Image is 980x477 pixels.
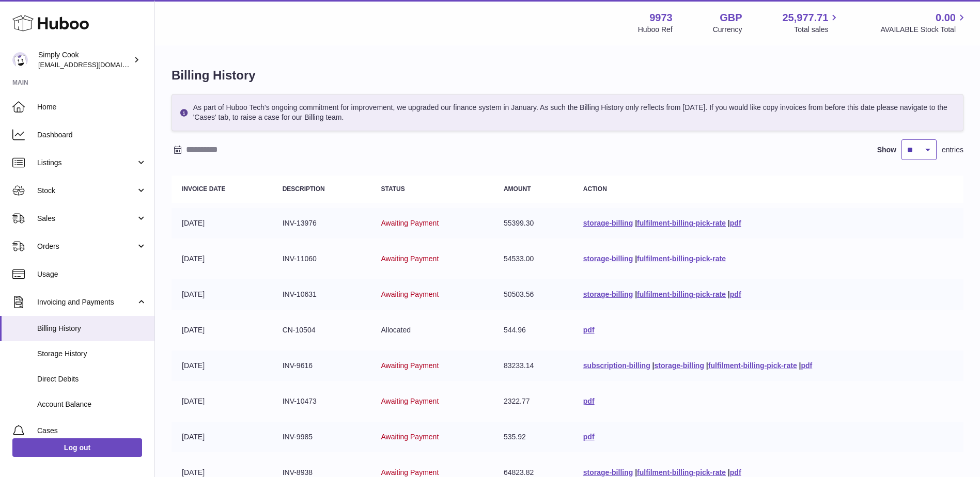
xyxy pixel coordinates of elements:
[37,324,147,333] span: Billing History
[583,468,633,476] a: storage-billing
[37,426,147,436] span: Cases
[877,145,896,155] label: Show
[172,315,272,345] td: [DATE]
[583,219,633,227] a: storage-billing
[381,397,439,405] span: Awaiting Payment
[182,185,225,193] strong: Invoice Date
[283,185,325,193] strong: Description
[942,145,963,155] span: entries
[493,208,573,239] td: 55399.30
[635,219,637,227] span: |
[583,433,595,441] a: pdf
[801,361,812,370] a: pdf
[504,185,531,193] strong: Amount
[720,11,742,25] strong: GBP
[649,11,673,25] strong: 9973
[730,290,741,298] a: pdf
[638,25,673,35] div: Huboo Ref
[728,219,730,227] span: |
[381,290,439,298] span: Awaiting Payment
[880,11,968,35] a: 0.00 AVAILABLE Stock Total
[37,297,136,307] span: Invoicing and Payments
[381,219,439,227] span: Awaiting Payment
[38,50,131,70] div: Simply Cook
[172,422,272,452] td: [DATE]
[637,219,726,227] a: fulfilment-billing-pick-rate
[272,315,371,345] td: CN-10504
[635,255,637,263] span: |
[730,468,741,476] a: pdf
[782,11,840,35] a: 25,977.71 Total sales
[728,468,730,476] span: |
[583,290,633,298] a: storage-billing
[583,397,595,405] a: pdf
[730,219,741,227] a: pdf
[272,351,371,381] td: INV-9616
[37,269,147,279] span: Usage
[782,11,828,25] span: 25,977.71
[172,208,272,239] td: [DATE]
[799,361,801,370] span: |
[708,361,797,370] a: fulfilment-billing-pick-rate
[637,290,726,298] a: fulfilment-billing-pick-rate
[583,185,607,193] strong: Action
[635,468,637,476] span: |
[272,244,371,274] td: INV-11060
[272,279,371,310] td: INV-10631
[583,255,633,263] a: storage-billing
[37,400,147,409] span: Account Balance
[880,25,968,35] span: AVAILABLE Stock Total
[493,244,573,274] td: 54533.00
[381,468,439,476] span: Awaiting Payment
[381,433,439,441] span: Awaiting Payment
[37,186,136,196] span: Stock
[728,290,730,298] span: |
[172,94,963,131] div: As part of Huboo Tech's ongoing commitment for improvement, we upgraded our finance system in Jan...
[37,349,147,359] span: Storage History
[635,290,637,298] span: |
[172,279,272,310] td: [DATE]
[12,52,28,68] img: internalAdmin-9973@internal.huboo.com
[652,361,655,370] span: |
[493,351,573,381] td: 83233.14
[272,422,371,452] td: INV-9985
[37,374,147,384] span: Direct Debits
[493,422,573,452] td: 535.92
[12,438,142,457] a: Log out
[37,158,136,168] span: Listings
[493,315,573,345] td: 544.96
[655,361,704,370] a: storage-billing
[381,361,439,370] span: Awaiting Payment
[794,25,840,35] span: Total sales
[172,351,272,381] td: [DATE]
[37,214,136,224] span: Sales
[172,244,272,274] td: [DATE]
[381,326,411,334] span: Allocated
[706,361,708,370] span: |
[172,67,963,84] h1: Billing History
[37,102,147,112] span: Home
[637,468,726,476] a: fulfilment-billing-pick-rate
[583,361,650,370] a: subscription-billing
[272,208,371,239] td: INV-13976
[272,386,371,417] td: INV-10473
[637,255,726,263] a: fulfilment-billing-pick-rate
[38,60,152,69] span: [EMAIL_ADDRESS][DOMAIN_NAME]
[493,386,573,417] td: 2322.77
[713,25,742,35] div: Currency
[37,242,136,251] span: Orders
[172,386,272,417] td: [DATE]
[37,130,147,140] span: Dashboard
[583,326,595,334] a: pdf
[936,11,956,25] span: 0.00
[381,255,439,263] span: Awaiting Payment
[381,185,405,193] strong: Status
[493,279,573,310] td: 50503.56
